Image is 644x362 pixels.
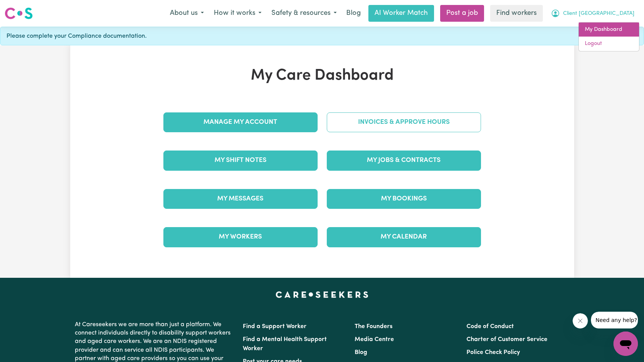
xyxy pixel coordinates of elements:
[466,336,547,343] a: Charter of Customer Service
[163,112,318,132] a: Manage My Account
[5,6,33,20] img: Careseekers logo
[591,312,638,328] iframe: Message from company
[355,324,392,330] a: The Founders
[163,227,318,247] a: My Workers
[327,112,481,132] a: Invoices & Approve Hours
[5,5,33,22] a: Careseekers logo
[466,324,514,330] a: Code of Conduct
[355,349,367,356] a: Blog
[276,292,368,298] a: Careseekers home page
[342,5,365,22] a: Blog
[327,151,481,170] a: My Jobs & Contracts
[243,336,327,352] a: Find a Mental Health Support Worker
[209,5,266,21] button: How it works
[327,227,481,247] a: My Calendar
[579,37,639,51] a: Logout
[243,324,307,330] a: Find a Support Worker
[440,5,484,22] a: Post a job
[163,189,318,209] a: My Messages
[613,332,638,356] iframe: Button to launch messaging window
[266,5,342,21] button: Safety & resources
[327,189,481,209] a: My Bookings
[466,349,520,356] a: Police Check Policy
[163,151,318,170] a: My Shift Notes
[159,67,486,85] h1: My Care Dashboard
[165,5,209,21] button: About us
[355,336,394,343] a: Media Centre
[573,313,588,328] iframe: Close message
[546,5,639,21] button: My Account
[579,22,639,37] a: My Dashboard
[490,5,543,22] a: Find workers
[6,32,147,41] span: Please complete your Compliance documentation.
[563,10,634,18] span: Client [GEOGRAPHIC_DATA]
[578,22,639,51] div: My Account
[368,5,434,22] a: AI Worker Match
